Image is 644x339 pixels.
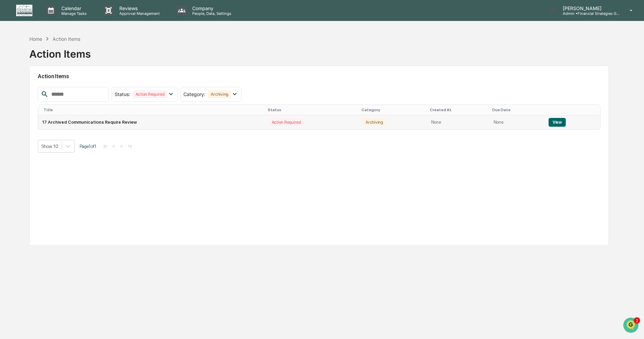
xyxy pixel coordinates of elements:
button: > [118,143,125,149]
div: Home [29,36,42,42]
td: None [490,115,545,129]
span: [PERSON_NAME] [21,92,55,97]
div: We're available if you need us! [30,58,93,64]
td: None [427,115,490,129]
span: [DATE] [60,92,74,97]
div: Past conversations [7,75,45,80]
div: Archiving [208,90,231,98]
a: View [549,120,566,125]
span: • [56,92,58,97]
p: Calendar [56,5,90,11]
div: Archiving [363,118,386,126]
div: Created At [430,107,487,112]
span: Page 1 of 1 [80,144,96,149]
div: Action Required [269,118,303,126]
img: 1746055101610-c473b297-6a78-478c-a979-82029cc54cd1 [7,52,19,64]
img: Jack Rasmussen [7,103,18,114]
div: Action Items [29,42,91,60]
div: 🖐️ [7,138,12,144]
img: 1746055101610-c473b297-6a78-478c-a979-82029cc54cd1 [13,110,19,116]
img: Jack Rasmussen [7,85,18,96]
button: See all [105,73,123,82]
p: Manage Tasks [56,11,90,16]
iframe: Open customer support [622,317,641,335]
button: < [111,143,117,149]
div: Status [268,107,356,112]
p: [PERSON_NAME] [557,5,620,11]
input: Clear [18,31,111,38]
button: |< [101,143,109,149]
img: logo [16,5,32,16]
span: Pylon [67,167,82,172]
div: Start new chat [30,52,111,58]
p: Approval Management [114,11,163,16]
span: • [56,110,58,115]
img: 8933085812038_c878075ebb4cc5468115_72.jpg [14,52,26,64]
div: Title [43,107,262,112]
p: Reviews [114,5,163,11]
img: 1746055101610-c473b297-6a78-478c-a979-82029cc54cd1 [13,92,19,97]
p: Admin • Financial Strategies Group (FSG) [557,11,620,16]
span: Status : [115,91,130,97]
div: Action Items [53,36,80,42]
span: [DATE] [60,110,74,115]
span: Preclearance [13,138,43,145]
div: Due Date [492,107,542,112]
div: Action Required [133,90,167,98]
td: 17 Archived Communications Require Review [38,115,265,129]
a: 🔎Data Lookup [4,148,45,160]
h2: Action Items [38,73,601,80]
a: Powered byPylon [48,167,82,172]
p: Company [187,5,235,11]
span: Category : [183,91,205,97]
span: [PERSON_NAME] [21,110,55,115]
p: How can we help? [7,14,123,25]
div: 🗄️ [49,138,54,144]
span: Attestations [56,138,84,145]
div: 🔎 [7,151,12,157]
a: 🗄️Attestations [46,135,86,147]
a: 🖐️Preclearance [4,135,46,147]
span: Data Lookup [13,151,42,157]
div: Category [361,107,424,112]
button: Start new chat [115,54,123,62]
button: >| [126,143,134,149]
p: People, Data, Settings [187,11,235,16]
button: View [549,118,566,127]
